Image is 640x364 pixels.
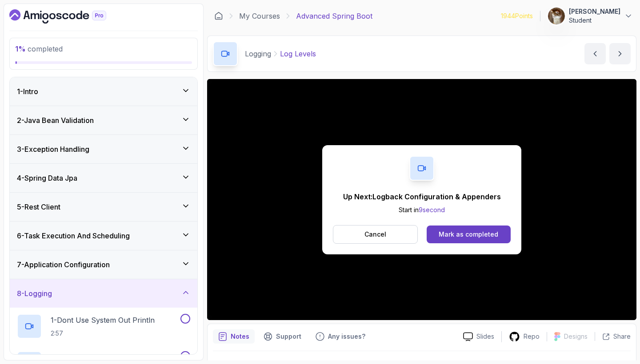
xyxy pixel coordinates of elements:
button: 7-Application Configuration [10,250,197,279]
h3: 8 - Logging [17,288,52,299]
p: Share [613,332,631,341]
p: Student [569,16,620,25]
button: Mark as completed [427,226,511,243]
p: Cancel [364,230,386,239]
button: 1-Dont Use System Out Println2:57 [17,314,190,339]
button: 4-Spring Data Jpa [10,164,197,192]
h3: 5 - Rest Client [17,202,60,212]
p: 2:57 [51,329,155,338]
button: 5-Rest Client [10,193,197,221]
h3: 7 - Application Configuration [17,259,110,270]
p: Logging [245,48,271,59]
h3: 2 - Java Bean Validation [17,115,94,126]
span: completed [15,44,63,53]
p: Notes [231,332,249,341]
button: 3-Exception Handling [10,135,197,163]
button: 2-Java Bean Validation [10,106,197,135]
p: 1 - Dont Use System Out Println [51,315,155,325]
a: My Courses [239,11,280,21]
button: 6-Task Execution And Scheduling [10,222,197,250]
span: 1 % [15,44,26,53]
button: Cancel [333,225,418,244]
p: Slides [476,332,494,341]
a: Repo [502,331,547,342]
a: Dashboard [214,12,223,20]
p: Up Next: Logback Configuration & Appenders [343,191,501,202]
button: 8-Logging [10,279,197,308]
button: previous content [584,43,606,64]
iframe: 3 - Log Levels [207,79,636,320]
p: Support [276,332,301,341]
a: Slides [456,332,501,341]
h3: 4 - Spring Data Jpa [17,173,77,183]
p: Advanced Spring Boot [296,11,372,21]
button: user profile image[PERSON_NAME]Student [548,7,633,25]
h3: 3 - Exception Handling [17,144,89,154]
p: Log Levels [280,48,316,59]
p: [PERSON_NAME] [569,7,620,16]
p: 1944 Points [501,12,533,20]
h3: 6 - Task Execution And Scheduling [17,230,130,241]
span: 9 second [419,206,445,214]
img: user profile image [548,8,565,24]
p: Start in [343,206,501,214]
p: Repo [524,332,540,341]
p: 2 - Using Logger [51,352,103,363]
h3: 1 - Intro [17,86,38,97]
p: Any issues? [328,332,365,341]
p: Designs [564,332,588,341]
div: Mark as completed [439,230,498,239]
button: 1-Intro [10,77,197,106]
button: next content [609,43,631,64]
button: notes button [213,329,255,344]
button: Feedback button [310,329,371,344]
button: Support button [258,329,307,344]
button: Share [595,332,631,341]
a: Dashboard [9,9,127,24]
